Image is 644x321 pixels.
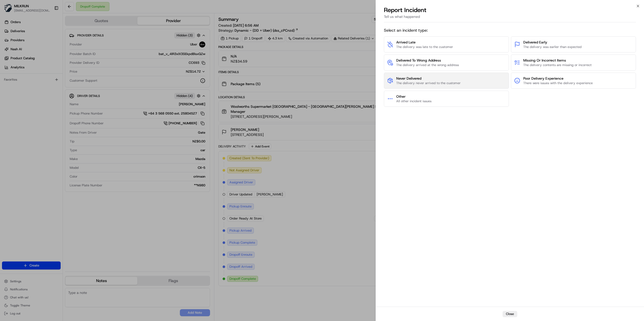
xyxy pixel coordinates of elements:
[503,311,517,317] button: Close
[396,76,461,81] span: Never Delivered
[511,36,636,52] button: Delivered EarlyThe delivery was earlier than expected
[384,55,509,71] button: Delivered To Wrong AddressThe delivery arrived at the wrong address
[523,76,593,81] span: Poor Delivery Experience
[384,27,636,33] span: Select an incident type:
[396,40,453,45] span: Arrived Late
[523,63,592,67] span: The delivery contents are missing or incorrect
[384,14,636,22] div: Tell us what happened
[384,36,509,52] button: Arrived LateThe delivery was late to the customer
[523,81,593,85] span: There were issues with the delivery experience
[511,73,636,89] button: Poor Delivery ExperienceThere were issues with the delivery experience
[396,94,431,99] span: Other
[384,73,509,89] button: Never DeliveredThe delivery never arrived to the customer
[523,58,592,63] span: Missing Or Incorrect Items
[523,45,582,49] span: The delivery was earlier than expected
[396,45,453,49] span: The delivery was late to the customer
[384,91,509,107] button: OtherAll other incident issues
[384,6,426,14] p: Report Incident
[396,81,461,85] span: The delivery never arrived to the customer
[523,40,582,45] span: Delivered Early
[511,55,636,71] button: Missing Or Incorrect ItemsThe delivery contents are missing or incorrect
[396,99,431,103] span: All other incident issues
[396,63,459,67] span: The delivery arrived at the wrong address
[396,58,459,63] span: Delivered To Wrong Address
